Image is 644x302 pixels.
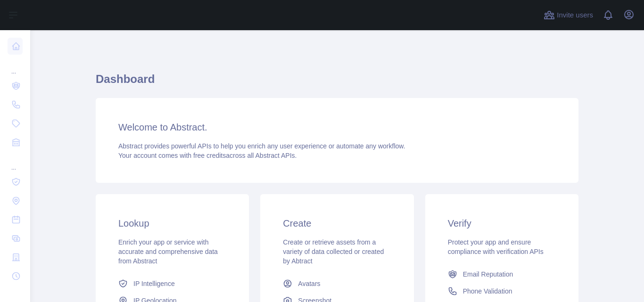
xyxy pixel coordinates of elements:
h3: Lookup [118,217,226,230]
h3: Create [283,217,391,230]
span: Invite users [557,10,593,21]
span: free credits [193,152,226,159]
span: IP Intelligence [133,279,175,288]
h3: Verify [448,217,556,230]
span: Email Reputation [463,269,513,279]
span: Enrich your app or service with accurate and comprehensive data from Abstract [118,238,218,265]
span: Avatars [298,279,320,288]
a: Avatars [279,275,395,292]
button: Invite users [542,8,595,23]
h1: Dashboard [96,72,578,94]
a: Email Reputation [444,266,560,283]
span: Abstract provides powerful APIs to help you enrich any user experience or automate any workflow. [118,142,405,150]
span: Protect your app and ensure compliance with verification APIs [448,238,544,255]
span: Phone Validation [463,286,512,296]
div: ... [8,57,23,75]
span: Create or retrieve assets from a variety of data collected or created by Abtract [283,238,384,265]
span: Your account comes with across all Abstract APIs. [118,152,297,159]
a: Phone Validation [444,283,560,300]
h3: Welcome to Abstract. [118,121,556,134]
a: IP Intelligence [115,275,230,292]
div: ... [8,153,23,171]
